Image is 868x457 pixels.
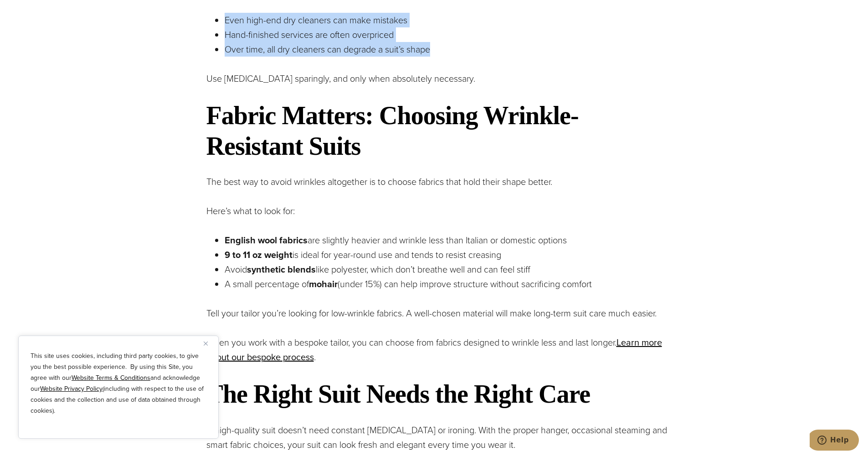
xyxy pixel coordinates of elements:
a: Website Privacy Policy [40,384,103,394]
p: Here’s what to look for: [206,204,671,218]
a: Website Terms & Conditions [72,373,150,383]
p: A small percentage of (under 15%) can help improve structure without sacrificing comfort [225,277,671,291]
p: Use [MEDICAL_DATA] sparingly, and only when absolutely necessary. [206,71,671,86]
p: This site uses cookies, including third party cookies, to give you the best possible experience. ... [31,351,206,416]
p: Over time, all dry cleaners can degrade a suit’s shape [225,42,671,57]
p: are slightly heavier and wrinkle less than Italian or domestic options [225,233,671,247]
img: Close [204,341,208,346]
strong: synthetic blends [247,263,316,276]
p: Tell your tailor you’re looking for low-wrinkle fabrics. A well-chosen material will make long-te... [206,306,671,320]
strong: The Right Suit Needs the Right Care [206,380,591,408]
p: The best way to avoid wrinkles altogether is to choose fabrics that hold their shape better. [206,174,671,189]
iframe: Opens a widget where you can chat to one of our agents [810,430,859,452]
p: Even high-end dry cleaners can make mistakes [225,13,671,27]
strong: English wool fabrics [225,233,308,247]
p: Avoid like polyester, which don’t breathe well and can feel stiff [225,262,671,277]
strong: mohair [309,277,338,291]
p: Hand-finished services are often overpriced [225,27,671,42]
p: is ideal for year-round use and tends to resist creasing [225,247,671,262]
p: When you work with a bespoke tailor, you can choose from fabrics designed to wrinkle less and las... [206,335,671,364]
strong: Fabric Matters: Choosing Wrinkle-Resistant Suits [206,101,579,160]
p: A high-quality suit doesn’t need constant [MEDICAL_DATA] or ironing. With the proper hanger, occa... [206,423,671,452]
strong: 9 to 11 oz weight [225,248,293,262]
button: Close [204,338,215,349]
